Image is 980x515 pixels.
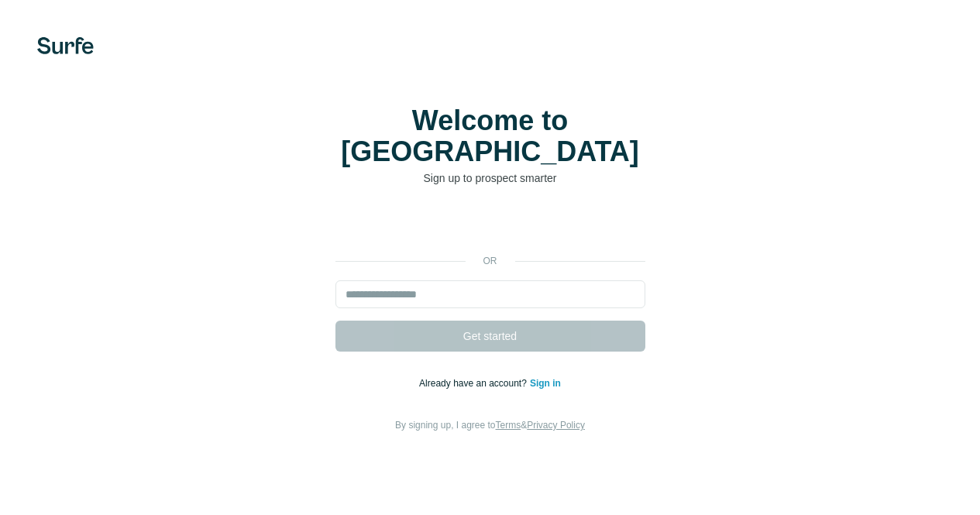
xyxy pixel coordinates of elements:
[496,420,521,431] a: Terms
[530,378,561,389] a: Sign in
[335,170,645,186] p: Sign up to prospect smarter
[466,254,515,268] p: or
[328,209,653,243] iframe: Bouton "Se connecter avec Google"
[527,420,585,431] a: Privacy Policy
[419,378,530,389] span: Already have an account?
[335,105,645,167] h1: Welcome to [GEOGRAPHIC_DATA]
[395,420,585,431] span: By signing up, I agree to &
[37,37,94,54] img: Surfe's logo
